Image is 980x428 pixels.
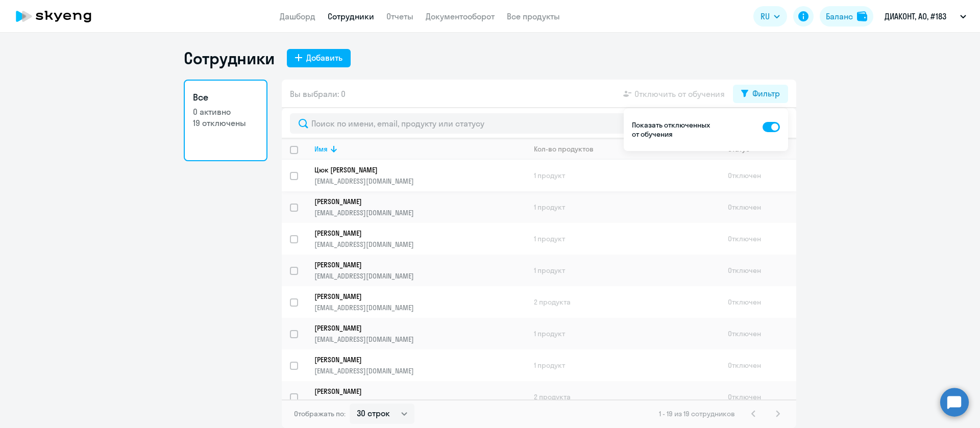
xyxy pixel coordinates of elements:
[720,318,796,349] td: Отключен
[314,197,511,206] p: [PERSON_NAME]
[526,286,720,318] td: 2 продукта
[534,144,719,154] div: Кол-во продуктов
[526,223,720,255] td: 1 продукт
[314,144,525,154] div: Имя
[314,292,511,301] p: [PERSON_NAME]
[184,80,267,161] a: Все0 активно19 отключены
[314,271,525,281] p: [EMAIL_ADDRESS][DOMAIN_NAME]
[728,144,796,154] div: Статус
[290,113,788,134] input: Поиск по имени, email, продукту или статусу
[314,303,525,312] p: [EMAIL_ADDRESS][DOMAIN_NAME]
[507,11,560,21] a: Все продукты
[280,11,315,21] a: Дашборд
[720,349,796,381] td: Отключен
[826,10,853,22] div: Баланс
[314,387,525,407] a: [PERSON_NAME][PERSON_NAME][EMAIL_ADDRESS][DOMAIN_NAME]
[314,165,525,186] a: Цюк [PERSON_NAME][EMAIL_ADDRESS][DOMAIN_NAME]
[314,208,525,217] p: [EMAIL_ADDRESS][DOMAIN_NAME]
[314,240,525,249] p: [EMAIL_ADDRESS][DOMAIN_NAME]
[659,409,735,418] span: 1 - 19 из 19 сотрудников
[526,349,720,381] td: 1 продукт
[314,335,525,344] p: [EMAIL_ADDRESS][DOMAIN_NAME]
[287,49,351,67] button: Добавить
[720,223,796,255] td: Отключен
[526,318,720,349] td: 1 продукт
[885,10,946,22] p: ДИАКОНТ, АО, #183
[314,355,511,364] p: [PERSON_NAME]
[193,91,258,104] h3: Все
[314,366,525,375] p: [EMAIL_ADDRESS][DOMAIN_NAME]
[733,85,788,103] button: Фильтр
[314,355,525,375] a: [PERSON_NAME][EMAIL_ADDRESS][DOMAIN_NAME]
[314,323,511,333] p: [PERSON_NAME]
[857,11,867,21] img: balance
[314,144,328,154] div: Имя
[193,106,258,117] p: 0 активно
[526,191,720,223] td: 1 продукт
[752,87,780,99] div: Фильтр
[386,11,413,21] a: Отчеты
[314,197,525,217] a: [PERSON_NAME][EMAIL_ADDRESS][DOMAIN_NAME]
[314,387,511,396] p: [PERSON_NAME]
[720,286,796,318] td: Отключен
[193,117,258,129] p: 19 отключены
[328,11,374,21] a: Сотрудники
[632,120,713,139] p: Показать отключенных от обучения
[720,381,796,413] td: Отключен
[879,4,971,29] button: ДИАКОНТ, АО, #183
[290,88,346,100] span: Вы выбрали: 0
[306,52,342,64] div: Добавить
[314,229,511,238] p: [PERSON_NAME]
[314,323,525,344] a: [PERSON_NAME][EMAIL_ADDRESS][DOMAIN_NAME]
[720,160,796,191] td: Отключен
[314,177,525,186] p: [EMAIL_ADDRESS][DOMAIN_NAME]
[753,6,787,27] button: RU
[314,229,525,249] a: [PERSON_NAME][EMAIL_ADDRESS][DOMAIN_NAME]
[526,160,720,191] td: 1 продукт
[294,409,346,418] span: Отображать по:
[314,165,511,174] p: Цюк [PERSON_NAME]
[720,255,796,286] td: Отключен
[314,260,525,281] a: [PERSON_NAME][EMAIL_ADDRESS][DOMAIN_NAME]
[314,398,525,407] p: [PERSON_NAME][EMAIL_ADDRESS][DOMAIN_NAME]
[526,255,720,286] td: 1 продукт
[314,292,525,312] a: [PERSON_NAME][EMAIL_ADDRESS][DOMAIN_NAME]
[426,11,495,21] a: Документооборот
[526,381,720,413] td: 2 продукта
[314,260,511,269] p: [PERSON_NAME]
[761,10,770,22] span: RU
[534,144,594,154] div: Кол-во продуктов
[720,191,796,223] td: Отключен
[184,48,275,68] h1: Сотрудники
[820,6,873,27] button: Балансbalance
